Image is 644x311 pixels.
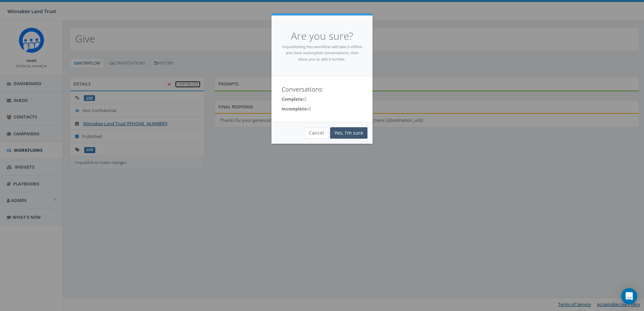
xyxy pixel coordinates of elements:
button: Cancel [304,127,328,139]
h4: Conversations: [282,86,362,93]
h4: Are you sure? [282,29,362,43]
a: Yes, I'm sure [330,127,367,139]
small: Unpublishing this workflow will take it offline and close incomplete conversations, then allow yo... [282,44,362,62]
strong: Complete: [282,96,304,102]
strong: Incomplete: [282,106,308,112]
p: 0 [282,106,362,112]
div: Open Intercom Messenger [621,288,637,304]
p: 2 [282,96,362,102]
